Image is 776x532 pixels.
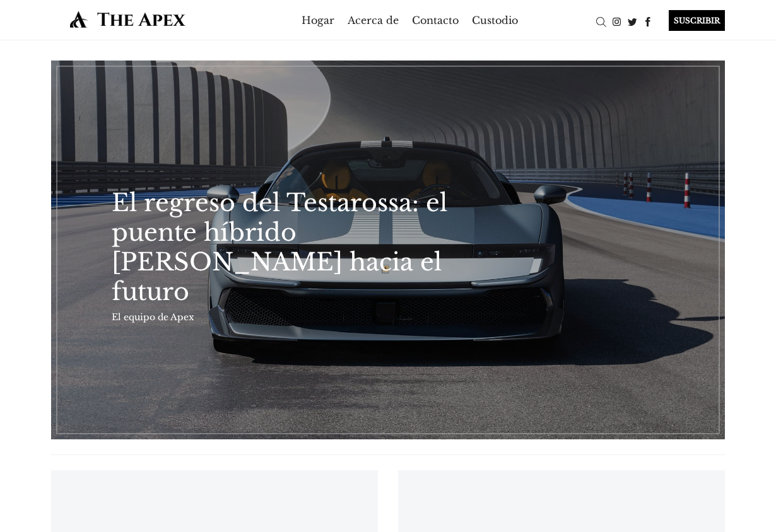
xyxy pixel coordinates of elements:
[472,10,518,30] a: Custodio
[348,10,399,30] a: Acerca de
[609,14,625,27] a: Instagram
[51,10,204,28] img: El Apex por Custodian
[112,188,447,306] font: El regreso del Testarossa: el puente híbrido [PERSON_NAME] hacia el futuro
[674,16,720,25] font: SUSCRIBIR
[412,14,459,26] font: Contacto
[412,10,459,30] a: Contacto
[112,188,449,306] a: El regreso del Testarossa: el puente híbrido [PERSON_NAME] hacia el futuro
[640,14,656,27] a: Facebook
[302,14,334,26] font: Hogar
[656,10,725,31] a: SUSCRIBIR
[593,14,609,27] a: Buscar
[348,14,399,26] font: Acerca de
[625,14,640,27] a: Gorjeo
[472,14,518,26] font: Custodio
[302,10,334,30] a: Hogar
[51,61,725,439] a: El regreso del Testarossa: el puente híbrido de Ferrari hacia el futuro
[112,311,194,323] a: El equipo de Apex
